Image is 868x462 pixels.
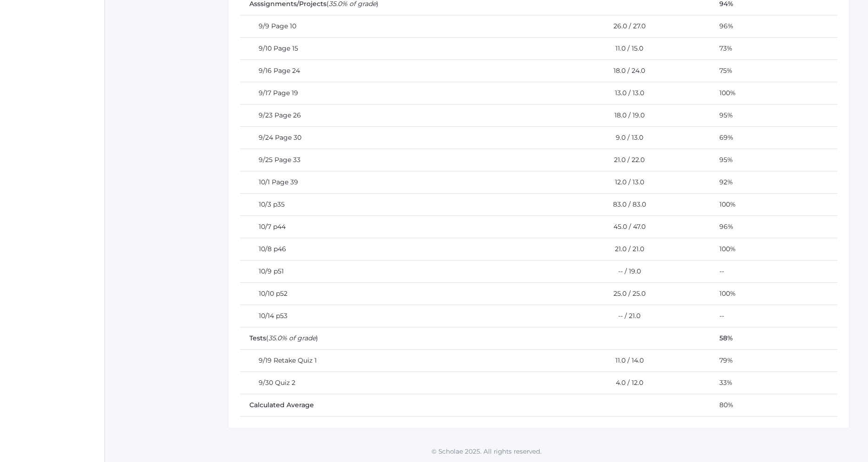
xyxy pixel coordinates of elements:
[542,127,711,149] td: 9.0 / 13.0
[542,194,711,216] td: 83.0 / 83.0
[710,171,837,194] td: 92%
[240,15,542,38] td: 9/9 Page 10
[240,127,542,149] td: 9/24 Page 30
[542,216,711,238] td: 45.0 / 47.0
[240,327,710,350] td: ( )
[542,38,711,60] td: 11.0 / 15.0
[240,82,542,104] td: 9/17 Page 19
[240,216,542,238] td: 10/7 p44
[542,350,711,372] td: 11.0 / 14.0
[710,60,837,82] td: 75%
[240,60,542,82] td: 9/16 Page 24
[268,334,316,342] em: 35.0% of grade
[240,350,542,372] td: 9/19 Retake Quiz 1
[710,104,837,127] td: 95%
[542,260,711,283] td: -- / 19.0
[710,15,837,38] td: 96%
[710,38,837,60] td: 73%
[240,104,542,127] td: 9/23 Page 26
[710,194,837,216] td: 100%
[249,334,266,342] span: Tests
[710,394,837,416] td: 80%
[710,283,837,305] td: 100%
[542,372,711,394] td: 4.0 / 12.0
[542,15,711,38] td: 26.0 / 27.0
[240,372,542,394] td: 9/30 Quiz 2
[710,372,837,394] td: 33%
[240,149,542,171] td: 9/25 Page 33
[542,283,711,305] td: 25.0 / 25.0
[240,194,542,216] td: 10/3 p35
[240,171,542,194] td: 10/1 Page 39
[710,238,837,260] td: 100%
[240,394,710,416] td: Calculated Average
[710,216,837,238] td: 96%
[710,260,837,283] td: --
[710,350,837,372] td: 79%
[542,104,711,127] td: 18.0 / 19.0
[710,127,837,149] td: 69%
[710,305,837,327] td: --
[542,238,711,260] td: 21.0 / 21.0
[240,305,542,327] td: 10/14 p53
[710,82,837,104] td: 100%
[240,238,542,260] td: 10/8 p46
[240,260,542,283] td: 10/9 p51
[240,38,542,60] td: 9/10 Page 15
[710,149,837,171] td: 95%
[542,149,711,171] td: 21.0 / 22.0
[105,447,868,456] p: © Scholae 2025. All rights reserved.
[542,60,711,82] td: 18.0 / 24.0
[710,327,837,350] td: 58%
[542,82,711,104] td: 13.0 / 13.0
[542,305,711,327] td: -- / 21.0
[240,283,542,305] td: 10/10 p52
[542,171,711,194] td: 12.0 / 13.0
